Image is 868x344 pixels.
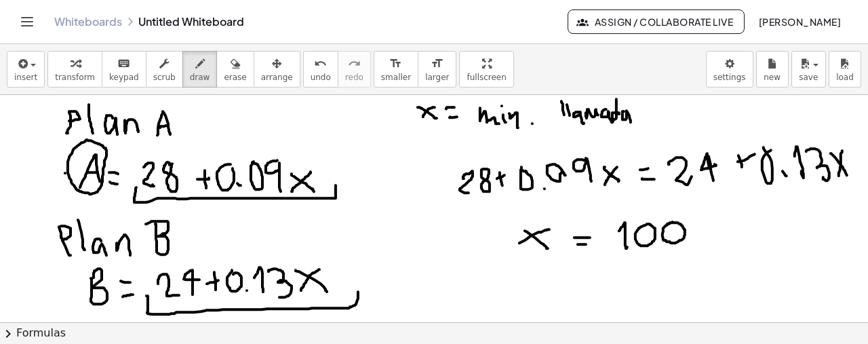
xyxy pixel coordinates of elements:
button: draw [182,51,218,88]
span: transform [55,73,95,82]
span: load [836,73,854,82]
a: Whiteboards [54,15,122,28]
span: larger [425,73,449,82]
span: keypad [109,73,139,82]
button: Assign / Collaborate Live [568,9,745,34]
span: draw [190,73,210,82]
span: insert [14,73,37,82]
button: transform [47,51,102,88]
span: arrange [261,73,293,82]
i: keyboard [117,56,130,72]
button: [PERSON_NAME] [747,9,852,34]
button: new [756,51,789,88]
span: save [799,73,818,82]
button: settings [706,51,753,88]
button: redoredo [338,51,371,88]
span: scrub [153,73,176,82]
span: [PERSON_NAME] [758,16,841,28]
button: erase [216,51,254,88]
button: fullscreen [459,51,513,88]
i: undo [314,56,327,72]
span: erase [224,73,246,82]
button: undoundo [303,51,338,88]
button: insert [7,51,45,88]
button: load [829,51,861,88]
button: arrange [254,51,300,88]
button: save [791,51,826,88]
span: settings [713,73,746,82]
button: Toggle navigation [16,11,38,33]
button: format_sizelarger [418,51,456,88]
button: scrub [146,51,183,88]
span: smaller [381,73,411,82]
button: format_sizesmaller [374,51,418,88]
span: redo [345,73,363,82]
span: undo [311,73,331,82]
button: keyboardkeypad [102,51,146,88]
span: Assign / Collaborate Live [579,16,733,28]
i: format_size [389,56,402,72]
i: format_size [431,56,443,72]
span: fullscreen [467,73,506,82]
span: new [764,73,781,82]
i: redo [348,56,361,72]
